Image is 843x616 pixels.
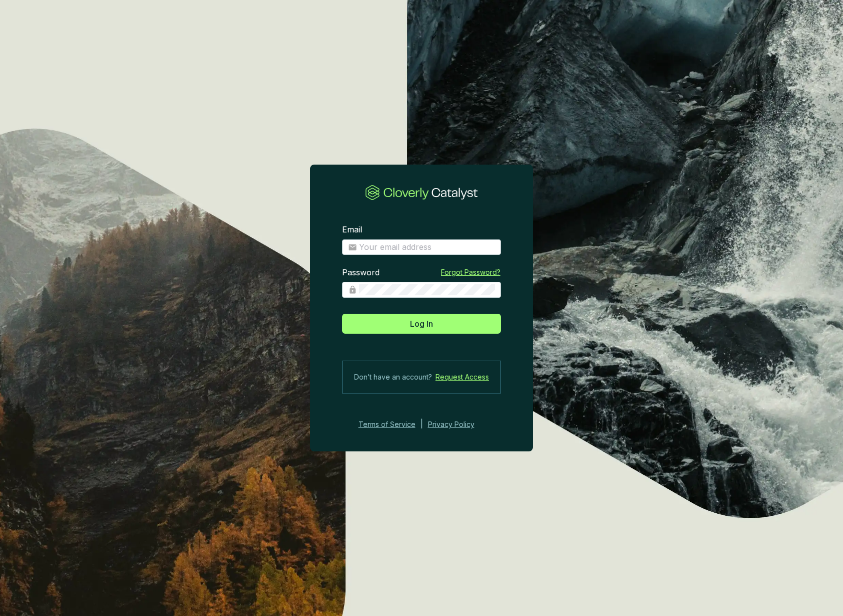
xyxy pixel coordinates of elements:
input: Password [359,284,495,295]
span: Don’t have an account? [354,371,432,383]
a: Request Access [435,371,489,383]
a: Forgot Password? [441,267,500,277]
input: Email [359,242,495,253]
label: Password [342,267,380,278]
span: Log In [410,318,433,330]
a: Privacy Policy [428,418,488,430]
label: Email [342,224,362,235]
a: Terms of Service [356,418,416,430]
div: | [421,418,423,430]
button: Log In [342,314,501,334]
